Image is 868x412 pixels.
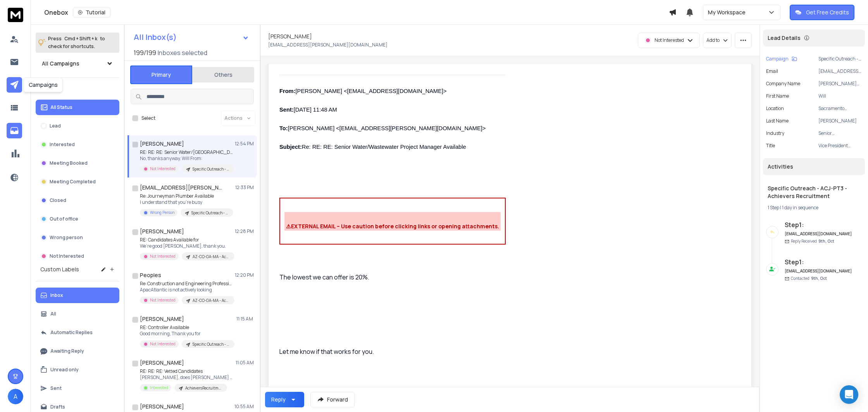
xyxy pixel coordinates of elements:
p: Re: Construction and Engineering Professionals [140,281,233,287]
h3: Inboxes selected [158,48,207,57]
h6: Step 1 : [785,257,852,267]
p: Inbox [50,292,63,298]
button: Tutorial [73,7,110,18]
button: Unread only [36,362,119,378]
p: industry [766,130,784,136]
p: Lead [50,123,61,129]
p: I understand that you're busy [140,199,233,205]
div: Open Intercom Messenger [840,385,858,404]
p: All [50,311,56,317]
button: Wrong person [36,230,119,245]
p: Company Name [766,81,800,87]
p: Out of office [50,216,78,222]
button: A [8,389,23,404]
p: title [766,143,775,149]
p: 12:54 PM [235,141,254,147]
button: All [36,306,119,322]
div: Reply [271,396,286,403]
button: All Inbox(s) [127,29,255,45]
h3: Custom Labels [40,265,79,273]
button: Awaiting Reply [36,343,119,359]
button: Closed [36,193,119,208]
p: Wrong Person [150,210,174,215]
p: [EMAIL_ADDRESS][PERSON_NAME][DOMAIN_NAME] [818,68,862,74]
p: The lowest we can offer is 20%. [279,272,506,282]
p: RE: Candidates Available for [140,237,233,243]
p: [PERSON_NAME] [818,118,862,124]
p: Vice President Division Manager [818,143,862,149]
button: Reply [265,392,304,407]
button: Automatic Replies [36,325,119,340]
h6: Step 1 : [785,220,852,229]
span: Cmd + Shift + k [63,34,98,43]
label: Select [141,115,155,121]
p: RE: RE: RE: Senior Water/[GEOGRAPHIC_DATA] [140,149,233,155]
p: Last Name [766,118,789,124]
p: Wrong person [50,234,83,241]
p: Sent [50,385,62,391]
p: Senior Water/Wastewater Project Manager [818,130,862,136]
p: Specific Outreach - ACJ-PT3 - Achievers Recruitment [193,341,230,347]
h1: [PERSON_NAME] [140,140,184,148]
p: Email [766,68,778,74]
h1: Specific Outreach - ACJ-PT3 - Achievers Recruitment [768,184,860,200]
p: Campaign [766,56,789,62]
p: Sacramento [GEOGRAPHIC_DATA] [818,105,862,112]
div: Activities [763,158,865,175]
p: Re: Journeyman Plumber Available [140,193,233,199]
p: Awaiting Reply [50,348,84,354]
p: Will [818,93,862,99]
p: location [766,105,784,112]
p: AchieversRecruitment-[US_STATE]- [185,385,222,391]
p: AZ-CO-GA-MA - Achievers Recruitment [193,298,230,303]
p: No, thanks anyway. Will From: [140,155,233,162]
p: Not Interested [654,37,684,43]
div: | [768,205,860,211]
h3: Filters [36,84,119,95]
b: To: [279,125,288,131]
p: 11:15 AM [236,316,254,322]
h1: All Inbox(s) [134,33,177,41]
p: Not Interested [150,297,176,303]
button: All Status [36,100,119,115]
button: Inbox [36,288,119,303]
p: [PERSON_NAME], does [PERSON_NAME] have time [140,374,233,381]
p: 12:33 PM [235,184,254,191]
p: 10:55 AM [234,403,254,410]
h1: [EMAIL_ADDRESS][PERSON_NAME][DOMAIN_NAME] [140,184,225,191]
p: Press to check for shortcuts. [48,35,105,50]
h1: [PERSON_NAME] [140,359,184,367]
button: Primary [130,66,192,84]
p: Not Interested [150,341,176,347]
button: Meeting Booked [36,155,119,171]
button: Lead [36,118,119,134]
p: 11:05 AM [236,360,254,366]
p: First Name [766,93,789,99]
h6: [EMAIL_ADDRESS][DOMAIN_NAME] [785,268,852,274]
button: Campaign [766,56,797,62]
p: Lead Details [768,34,801,42]
button: Forward [310,392,355,407]
p: Let me know if that works for you. [279,347,506,356]
button: Interested [36,137,119,152]
div: Campaigns [24,78,63,92]
p: Get Free Credits [806,9,849,16]
p: Contacted [791,276,827,281]
p: Interested [50,141,75,148]
p: AZ-CO-GA-MA - Achievers Recruitment [193,254,230,260]
p: Specific Outreach - ACJ-PT2 - Achievers Recruitment [191,210,229,216]
p: RE: RE: RE: Vetted Candidates [140,368,233,374]
p: Unread only [50,367,79,373]
p: Closed [50,197,66,203]
span: ⚠ [286,223,291,229]
span: 1 day in sequence [782,204,818,211]
p: Meeting Completed [50,179,96,185]
h1: [PERSON_NAME] [268,33,312,40]
p: Not Interested [150,166,176,172]
h6: [EMAIL_ADDRESS][DOMAIN_NAME] [785,231,852,237]
p: Not Interested [150,253,176,259]
p: RE: Controller Available [140,324,233,331]
p: [EMAIL_ADDRESS][PERSON_NAME][DOMAIN_NAME] [268,42,387,48]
